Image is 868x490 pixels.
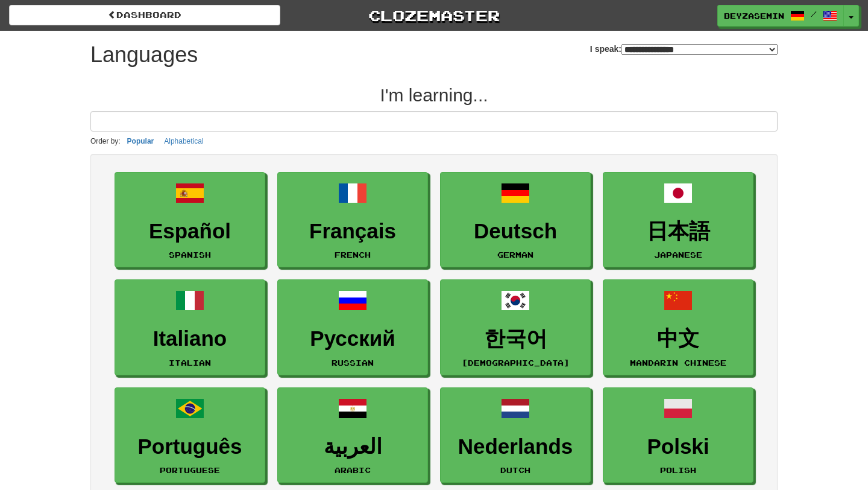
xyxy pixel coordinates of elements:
small: Order by: [90,137,121,145]
a: ItalianoItalian [115,279,265,375]
h3: Português [121,435,259,459]
small: Arabic [335,466,371,474]
a: beyzasemin / [717,5,844,27]
a: العربيةArabic [277,387,428,483]
a: DeutschGerman [440,172,591,268]
small: Japanese [654,250,702,259]
h2: I'm learning... [90,85,778,105]
a: NederlandsDutch [440,387,591,483]
a: 中文Mandarin Chinese [603,279,753,375]
label: I speak: [590,43,778,55]
button: Popular [124,135,158,148]
h3: Polski [609,435,747,459]
small: [DEMOGRAPHIC_DATA] [462,358,570,367]
h3: Español [121,220,259,243]
small: Italian [169,358,211,367]
a: PortuguêsPortuguese [115,387,265,483]
a: PolskiPolish [603,387,753,483]
a: 日本語Japanese [603,172,753,268]
span: / [811,10,817,18]
h3: Русский [284,327,421,351]
h3: 中文 [609,327,747,351]
h3: 日本語 [609,220,747,243]
small: Portuguese [160,466,220,474]
small: Dutch [500,466,530,474]
small: Spanish [169,250,211,259]
a: Clozemaster [298,5,570,26]
h3: 한국어 [447,327,584,351]
h1: Languages [90,43,198,67]
small: Polish [660,466,696,474]
h3: Nederlands [447,435,584,459]
small: Russian [332,358,374,367]
small: German [497,250,533,259]
h3: Italiano [121,327,259,351]
a: FrançaisFrench [277,172,428,268]
small: French [335,250,371,259]
h3: Deutsch [447,220,584,243]
select: I speak: [621,44,778,55]
a: dashboard [9,5,280,25]
h3: العربية [284,435,421,459]
h3: Français [284,220,421,243]
span: beyzasemin [724,10,784,21]
a: 한국어[DEMOGRAPHIC_DATA] [440,279,591,375]
a: EspañolSpanish [115,172,265,268]
button: Alphabetical [160,135,207,148]
a: РусскийRussian [277,279,428,375]
small: Mandarin Chinese [630,358,726,367]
